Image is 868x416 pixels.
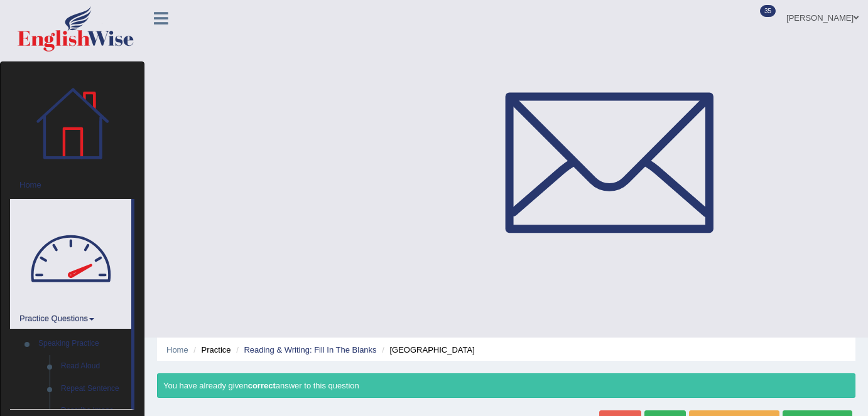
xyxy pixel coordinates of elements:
[379,344,475,356] li: [GEOGRAPHIC_DATA]
[190,344,231,356] li: Practice
[244,345,376,355] a: Reading & Writing: Fill In The Blanks
[248,381,276,390] b: correct
[55,355,131,378] a: Read Aloud
[55,378,131,400] a: Repeat Sentence
[157,373,855,398] div: You have already given answer to this question
[10,62,134,195] a: Home
[33,333,131,355] a: Speaking Practice
[760,5,776,17] span: 35
[166,345,188,355] a: Home
[10,199,131,329] a: Practice Questions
